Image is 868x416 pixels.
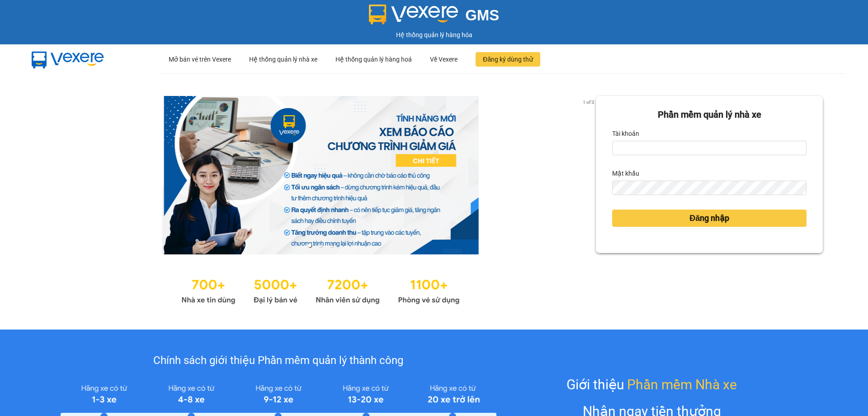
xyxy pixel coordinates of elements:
[23,44,113,74] img: mbUUG5Q.png
[612,210,807,227] button: Đăng nhập
[566,374,737,395] div: Giới thiệu
[2,30,866,40] div: Hệ thống quản lý hàng hóa
[612,141,807,155] input: Tài khoản
[369,14,500,21] a: GMS
[627,374,737,395] span: Phần mềm Nhà xe
[612,181,807,195] input: Mật khẩu
[583,96,596,254] button: next slide / item
[249,45,317,74] div: Hệ thống quản lý nhà xe
[612,126,639,141] label: Tài khoản
[61,352,496,369] div: Chính sách giới thiệu Phần mềm quản lý thành công
[430,45,458,74] div: Về Vexere
[45,96,58,254] button: previous slide / item
[580,96,596,108] p: 1 of 3
[169,45,231,74] div: Mở bán vé trên Vexere
[308,244,311,247] li: slide item 1
[689,212,729,225] span: Đăng nhập
[335,45,412,74] div: Hệ thống quản lý hàng hoá
[483,54,533,64] span: Đăng ký dùng thử
[612,108,807,122] div: Phần mềm quản lý nhà xe
[476,52,540,67] button: Đăng ký dùng thử
[319,244,322,247] li: slide item 2
[330,244,333,247] li: slide item 3
[369,5,458,24] img: logo 2
[181,273,460,307] img: Statistics.png
[612,166,639,181] label: Mật khẩu
[465,7,499,24] span: GMS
